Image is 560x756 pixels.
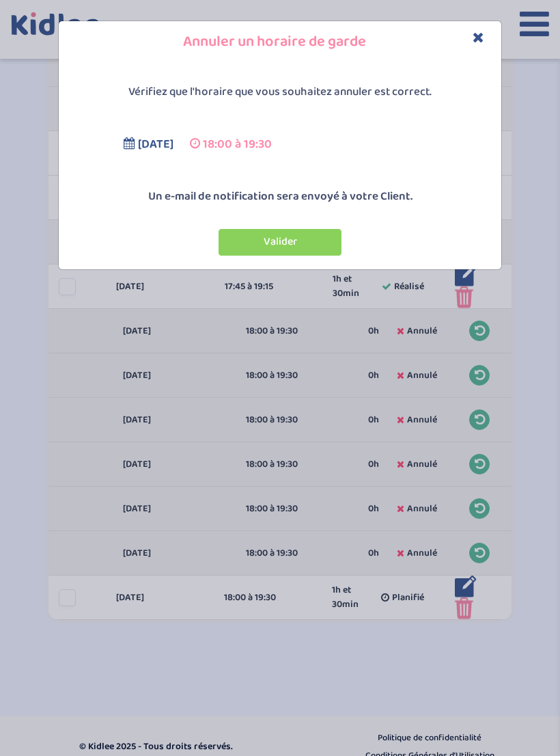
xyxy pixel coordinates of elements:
[203,135,272,154] span: 18:00 à 19:30
[138,135,173,154] span: [DATE]
[350,187,412,206] span: votre Client.
[62,188,498,206] p: Un e-mail de notification sera envoyé à
[219,229,341,256] button: Valider
[473,30,484,46] button: Close
[62,83,498,101] p: Vérifiez que l'horaire que vous souhaitez annuler est correct.
[69,31,491,53] h4: Annuler un horaire de garde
